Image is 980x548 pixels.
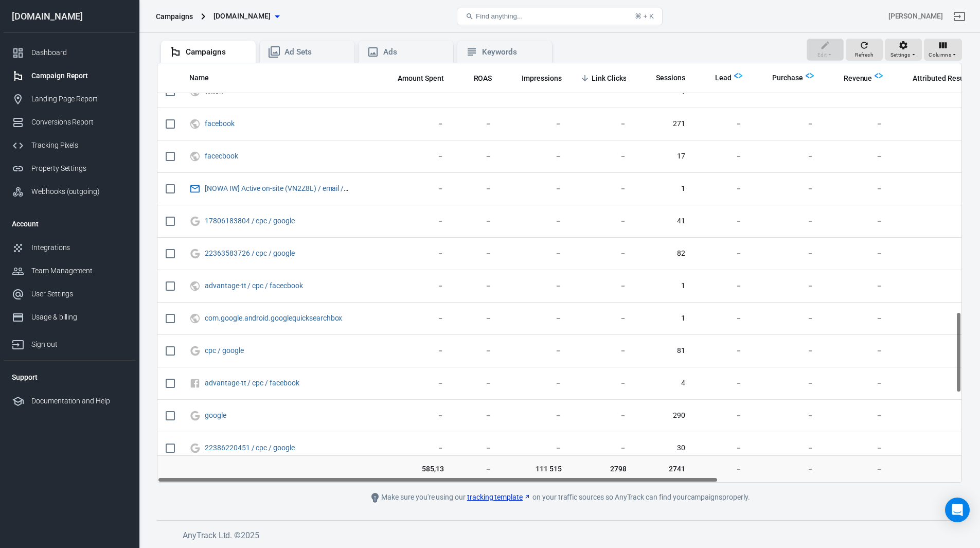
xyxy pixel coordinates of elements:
a: User Settings [4,282,135,306]
span: － [702,216,742,226]
div: Keywords [482,47,544,58]
span: － [759,216,814,226]
a: 22386220451 / cpc / google [205,444,295,452]
a: Team Management [4,259,135,282]
span: － [830,346,883,356]
span: ROAS [474,74,492,84]
span: － [508,119,562,129]
span: － [460,151,492,162]
span: － [384,313,444,324]
span: － [384,216,444,226]
a: Conversions Report [4,111,135,134]
span: － [384,411,444,421]
span: facebook [205,120,236,127]
span: Lead [702,73,732,83]
span: Link Clicks [592,74,627,84]
a: 22363583726 / cpc / google [205,249,295,257]
a: Integrations [4,236,135,259]
span: － [508,378,562,388]
svg: Google [189,215,201,227]
span: 81 [643,346,685,356]
div: Sign out [31,339,127,350]
a: Landing Page Report [4,87,135,111]
span: － [508,184,562,194]
span: Impressions [522,74,562,84]
svg: Unknown Facebook [189,377,201,390]
span: － [384,443,444,453]
span: Lead [715,73,732,83]
li: Account [4,211,135,236]
span: － [508,151,562,162]
span: － [899,346,972,356]
div: Open Intercom Messenger [945,498,970,522]
span: cpc / google [205,347,245,354]
span: － [702,249,742,259]
h6: AnyTrack Ltd. © 2025 [183,529,954,542]
span: － [578,151,627,162]
span: 17806183804 / cpc / google [205,217,296,224]
span: － [702,313,742,324]
div: Team Management [31,266,127,276]
button: Settings [885,39,922,61]
button: Columns [924,39,962,61]
span: － [384,249,444,259]
span: － [508,281,562,291]
svg: UTM & Web Traffic [189,280,201,292]
span: － [830,249,883,259]
div: Account id: o4XwCY9M [888,11,943,22]
span: － [759,443,814,453]
a: com.google.android.googlequicksearchbox [205,314,342,322]
div: Webhooks (outgoing) [31,186,127,197]
img: Logo [875,72,883,80]
span: Amount Spent [398,74,444,84]
a: facebook [205,119,235,128]
span: 17 [643,151,685,162]
span: 22363583726 / cpc / google [205,250,296,257]
span: 30 [643,443,685,453]
div: Landing Page Report [31,94,127,104]
div: Tracking Pixels [31,140,127,151]
span: － [899,378,972,388]
div: Integrations [31,242,127,253]
a: Dashboard [4,41,135,64]
a: google [205,411,226,419]
span: Sessions [643,73,685,83]
span: － [702,346,742,356]
span: The total return on ad spend [474,72,492,84]
svg: UTM & Web Traffic [189,312,201,325]
span: － [384,281,444,291]
span: － [460,378,492,388]
div: Dashboard [31,47,127,58]
span: Name [189,73,209,83]
a: Usage & billing [4,306,135,329]
span: 82 [643,249,685,259]
span: Purchase [772,73,803,83]
span: － [384,378,444,388]
svg: Google [189,345,201,357]
span: － [830,464,883,474]
svg: Email [189,183,201,195]
span: － [830,411,883,421]
span: － [578,249,627,259]
span: mamabrum.eu [213,10,271,23]
span: Total revenue calculated by AnyTrack. [844,72,872,84]
a: Sign out [4,329,135,356]
span: － [759,184,814,194]
div: Conversions Report [31,117,127,128]
div: Ad Sets [284,47,346,58]
span: － [830,281,883,291]
span: － [702,443,742,453]
span: 4 [643,378,685,388]
span: － [759,346,814,356]
span: － [702,464,742,474]
span: google [205,412,228,419]
span: － [702,378,742,388]
span: 90 [899,464,972,474]
span: － [702,281,742,291]
a: [NOWA IW] Active on-site (VN2Z8L) / email / Active on Site [205,184,388,192]
span: － [384,346,444,356]
span: － [759,281,814,291]
div: Ads [383,47,445,58]
span: － [702,411,742,421]
span: － [830,378,883,388]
